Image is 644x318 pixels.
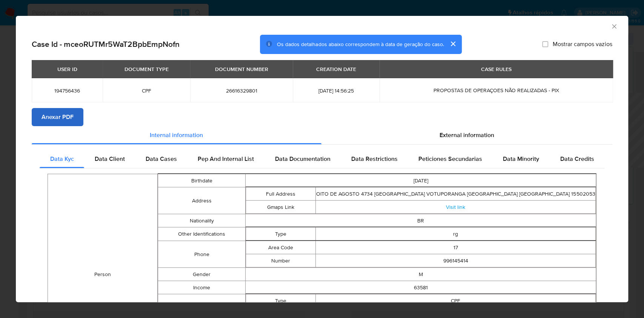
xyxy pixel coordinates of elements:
span: Anexar PDF [41,109,74,125]
span: Pep And Internal List [198,154,254,163]
td: Type [246,227,316,241]
td: OITO DE AGOSTO 4734 [GEOGRAPHIC_DATA] VOTUPORANGA [GEOGRAPHIC_DATA] [GEOGRAPHIC_DATA] 15502053 [316,187,596,201]
span: Mostrar campos vazios [553,40,612,48]
td: rg [316,227,596,241]
span: 26616329801 [199,87,283,94]
td: Other Identifications [158,227,245,241]
td: BR [246,214,596,227]
button: cerrar [444,35,462,53]
td: Birthdate [158,174,245,187]
span: CPF [112,87,181,94]
div: Detailed internal info [40,150,604,168]
a: Visit link [446,203,465,211]
span: Os dados detalhados abaixo correspondem à data de geração do caso. [277,40,444,48]
span: Data Cases [146,154,177,163]
span: Data Minority [503,154,539,163]
h2: Case Id - mceoRUTMr5WaT2BpbEmpNofn [32,39,180,49]
div: Detailed info [32,126,612,144]
td: M [246,268,596,281]
td: 63581 [246,281,596,294]
span: 194756436 [41,87,94,94]
td: Phone [158,241,245,268]
span: Data Credits [560,154,594,163]
span: Data Restrictions [351,154,398,163]
input: Mostrar campos vazios [542,41,548,47]
div: USER ID [53,63,82,76]
span: Internal information [150,131,203,139]
span: External information [440,131,494,139]
td: Number [246,254,316,267]
button: Fechar a janela [610,23,617,29]
div: closure-recommendation-modal [16,16,628,302]
button: Anexar PDF [32,108,83,126]
span: [DATE] 14:56:25 [302,87,371,94]
td: Income [158,281,245,294]
td: Gender [158,268,245,281]
td: CPF [316,294,596,307]
span: Peticiones Secundarias [418,154,482,163]
div: CASE RULES [476,63,516,76]
span: Data Kyc [50,154,74,163]
td: Gmaps Link [246,201,316,214]
div: DOCUMENT NUMBER [210,63,272,76]
td: Address [158,187,245,214]
td: Area Code [246,241,316,254]
td: 996145414 [316,254,596,267]
div: CREATION DATE [312,63,361,76]
span: PROPOSTAS DE OPERAÇOES NÃO REALIZADAS - PIX [433,86,559,94]
td: 17 [316,241,596,254]
td: Type [246,294,316,307]
span: Data Client [95,154,125,163]
td: Nationality [158,214,245,227]
td: [DATE] [246,174,596,187]
td: Full Address [246,187,316,201]
span: Data Documentation [275,154,330,163]
div: DOCUMENT TYPE [120,63,173,76]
